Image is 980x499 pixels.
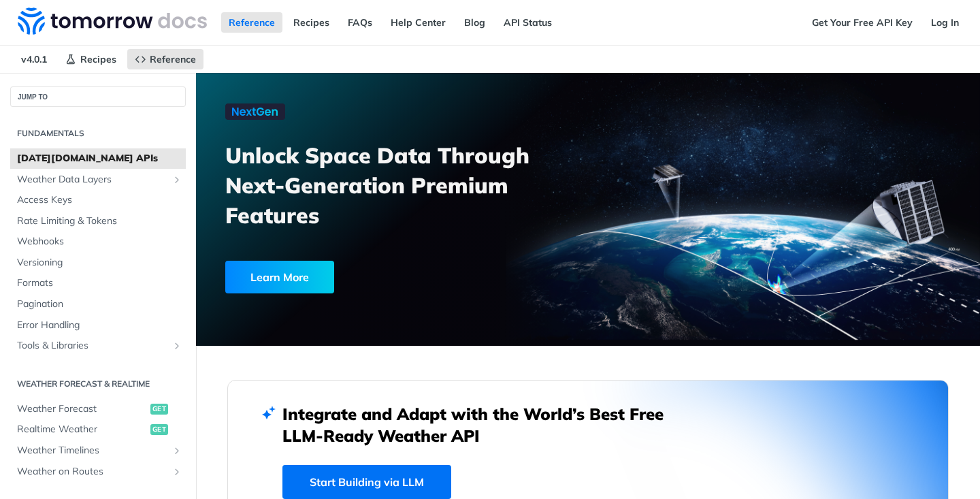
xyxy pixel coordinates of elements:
[457,12,493,33] a: Blog
[171,466,182,477] button: Show subpages for Weather on Routes
[17,444,168,457] span: Weather Timelines
[10,462,186,482] a: Weather on RoutesShow subpages for Weather on Routes
[924,12,966,33] a: Log In
[340,12,380,33] a: FAQs
[225,261,527,293] a: Learn More
[171,340,182,351] button: Show subpages for Tools & Libraries
[17,465,168,479] span: Weather on Routes
[10,190,186,210] a: Access Keys
[221,12,282,33] a: Reference
[10,294,186,315] a: Pagination
[18,7,207,35] img: Tomorrow.io Weather API Docs
[17,276,182,290] span: Formats
[225,140,603,230] h3: Unlock Space Data Through Next-Generation Premium Features
[17,214,182,228] span: Rate Limiting & Tokens
[17,423,147,436] span: Realtime Weather
[10,170,186,190] a: Weather Data LayersShow subpages for Weather Data Layers
[10,273,186,293] a: Formats
[150,404,168,415] span: get
[10,378,186,390] h2: Weather Forecast & realtime
[10,440,186,461] a: Weather TimelinesShow subpages for Weather Timelines
[17,256,182,270] span: Versioning
[10,148,186,169] a: [DATE][DOMAIN_NAME] APIs
[17,339,168,353] span: Tools & Libraries
[10,419,186,440] a: Realtime Weatherget
[383,12,453,33] a: Help Center
[17,193,182,207] span: Access Keys
[150,424,168,435] span: get
[225,103,285,120] img: NextGen
[225,261,334,293] div: Learn More
[10,127,186,140] h2: Fundamentals
[10,211,186,231] a: Rate Limiting & Tokens
[496,12,559,33] a: API Status
[17,402,147,416] span: Weather Forecast
[10,336,186,356] a: Tools & LibrariesShow subpages for Tools & Libraries
[17,173,168,187] span: Weather Data Layers
[10,315,186,336] a: Error Handling
[17,235,182,248] span: Webhooks
[171,445,182,456] button: Show subpages for Weather Timelines
[17,319,182,332] span: Error Handling
[14,49,54,69] span: v4.0.1
[286,12,337,33] a: Recipes
[282,403,684,447] h2: Integrate and Adapt with the World’s Best Free LLM-Ready Weather API
[17,152,182,165] span: [DATE][DOMAIN_NAME] APIs
[10,86,186,107] button: JUMP TO
[10,231,186,252] a: Webhooks
[150,53,196,65] span: Reference
[804,12,920,33] a: Get Your Free API Key
[10,399,186,419] a: Weather Forecastget
[17,297,182,311] span: Pagination
[80,53,116,65] span: Recipes
[282,465,451,499] a: Start Building via LLM
[171,174,182,185] button: Show subpages for Weather Data Layers
[58,49,124,69] a: Recipes
[10,253,186,273] a: Versioning
[127,49,203,69] a: Reference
